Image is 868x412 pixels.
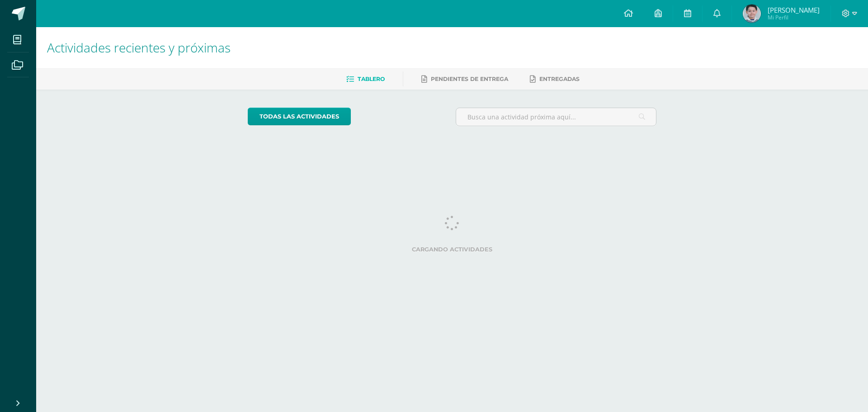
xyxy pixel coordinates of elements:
[431,76,508,82] span: Pendientes de entrega
[456,108,656,126] input: Busca una actividad próxima aquí...
[248,246,657,253] label: Cargando actividades
[47,39,231,56] span: Actividades recientes y próximas
[743,5,761,23] img: 1cb3d20f0fe38a8d8dc4a2ae069492a0.png
[421,72,508,86] a: Pendientes de entrega
[358,76,385,82] span: Tablero
[248,108,351,125] a: todas las Actividades
[768,14,820,21] span: Mi Perfil
[768,5,820,14] span: [PERSON_NAME]
[539,76,580,82] span: Entregadas
[530,72,580,86] a: Entregadas
[346,72,385,86] a: Tablero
